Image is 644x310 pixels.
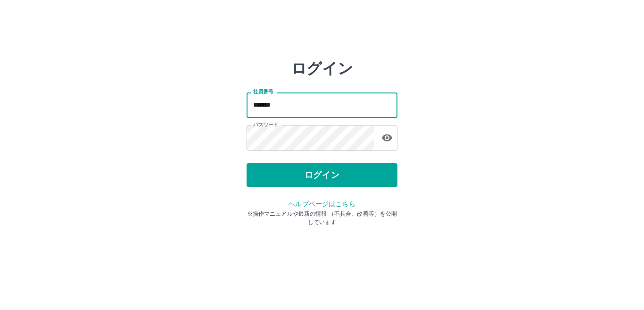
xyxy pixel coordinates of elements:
[247,209,397,226] p: ※操作マニュアルや最新の情報 （不具合、改善等）を公開しています
[253,88,273,95] label: 社員番号
[247,163,397,187] button: ログイン
[291,59,353,77] h2: ログイン
[289,200,355,208] a: ヘルプページはこちら
[253,121,278,128] label: パスワード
